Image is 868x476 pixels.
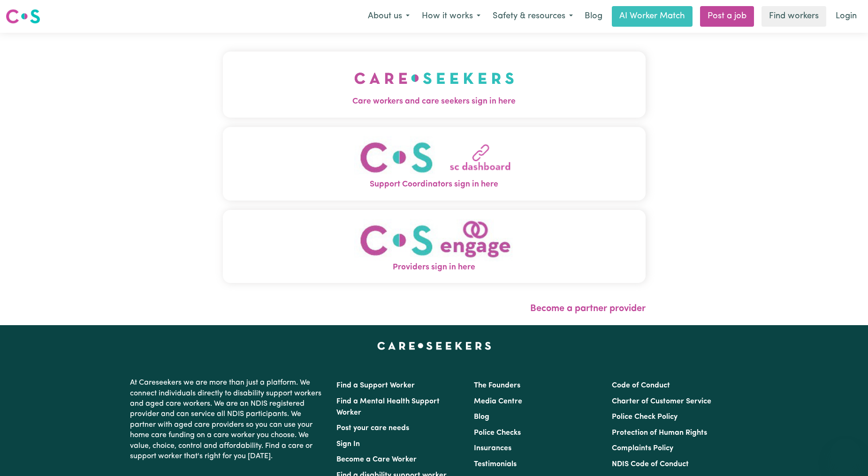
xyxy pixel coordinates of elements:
a: Find a Mental Health Support Worker [336,398,440,416]
a: Become a Care Worker [336,456,417,463]
span: Providers sign in here [223,261,646,274]
a: Login [830,6,862,27]
a: Code of Conduct [612,382,670,389]
iframe: Button to launch messaging window [830,439,860,469]
a: Police Checks [474,429,521,437]
a: Post a job [700,6,754,27]
a: AI Worker Match [612,6,693,27]
a: Insurances [474,445,511,452]
p: At Careseekers we are more than just a platform. We connect individuals directly to disability su... [130,374,325,465]
a: Careseekers home page [377,342,491,350]
span: Care workers and care seekers sign in here [223,96,646,108]
button: Providers sign in here [223,209,646,283]
a: Charter of Customer Service [612,398,711,405]
a: Find workers [761,6,826,27]
button: About us [362,7,416,26]
a: Protection of Human Rights [612,429,707,437]
a: Police Check Policy [612,413,678,421]
a: Become a partner provider [530,304,646,313]
a: Media Centre [474,398,522,405]
img: Careseekers logo [6,8,40,25]
a: Blog [579,6,608,27]
a: Testimonials [474,461,517,468]
a: Complaints Policy [612,445,673,452]
a: The Founders [474,382,520,389]
a: Sign In [336,440,360,448]
a: Careseekers logo [6,6,40,27]
a: NDIS Code of Conduct [612,461,689,468]
button: How it works [416,7,487,26]
button: Support Coordinators sign in here [223,126,646,200]
a: Blog [474,413,489,421]
button: Safety & resources [487,7,579,26]
span: Support Coordinators sign in here [223,178,646,191]
button: Care workers and care seekers sign in here [223,52,646,117]
a: Find a Support Worker [336,382,415,389]
a: Post your care needs [336,424,409,432]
